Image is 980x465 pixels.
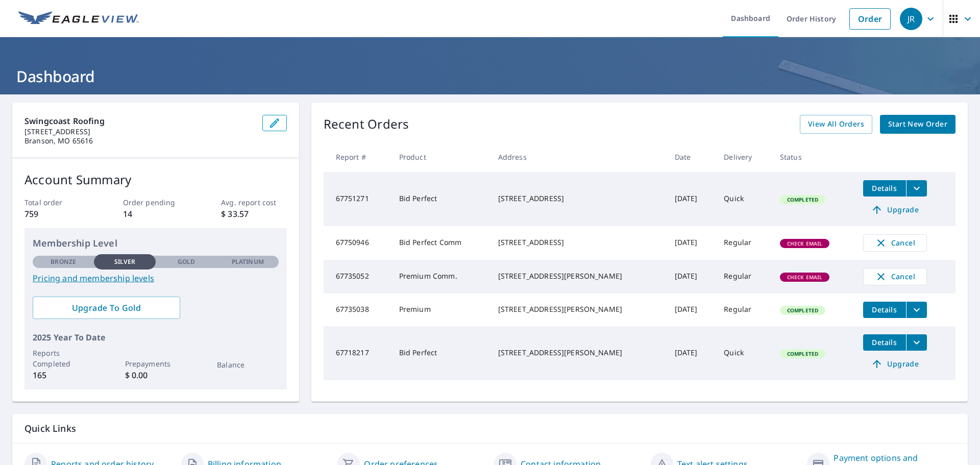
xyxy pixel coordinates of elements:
p: Platinum [232,257,264,266]
span: Cancel [874,237,916,249]
a: Pricing and membership levels [33,272,279,284]
span: Upgrade [869,358,921,370]
p: Swingcoast Roofing [24,115,254,127]
a: View All Orders [800,115,872,134]
td: Regular [716,226,772,260]
span: Details [869,305,900,314]
p: Order pending [123,197,188,208]
a: Upgrade To Gold [33,297,180,319]
button: Cancel [863,268,927,285]
p: Total order [24,197,90,208]
span: Check Email [781,274,829,281]
span: Cancel [874,271,916,283]
button: detailsBtn-67735038 [863,302,906,318]
p: Prepayments [125,358,186,369]
p: [STREET_ADDRESS] [24,127,254,136]
td: Bid Perfect Comm [391,226,490,260]
a: Start New Order [880,115,955,134]
div: [STREET_ADDRESS][PERSON_NAME] [498,348,658,358]
td: [DATE] [667,226,716,260]
td: 67735052 [324,260,391,293]
p: 759 [24,208,90,220]
span: Completed [781,350,824,357]
div: [STREET_ADDRESS] [498,193,658,204]
p: Avg. report cost [221,197,286,208]
td: Quick [716,326,772,380]
a: Order [849,8,891,30]
td: [DATE] [667,293,716,326]
td: [DATE] [667,260,716,293]
span: View All Orders [808,118,864,131]
p: Reports Completed [33,348,94,369]
p: Bronze [51,257,76,266]
p: 2025 Year To Date [33,331,279,344]
span: Completed [781,307,824,314]
p: $ 33.57 [221,208,286,220]
span: Upgrade [869,204,921,216]
th: Delivery [716,142,772,172]
td: 67751271 [324,172,391,226]
button: filesDropdownBtn-67735038 [906,302,927,318]
th: Status [772,142,855,172]
span: Upgrade To Gold [41,302,172,313]
span: Details [869,183,900,193]
td: [DATE] [667,326,716,380]
img: EV Logo [18,11,139,27]
th: Address [490,142,667,172]
td: Bid Perfect [391,172,490,226]
td: Bid Perfect [391,326,490,380]
a: Upgrade [863,356,927,372]
span: Start New Order [888,118,947,131]
button: filesDropdownBtn-67751271 [906,180,927,197]
p: 14 [123,208,188,220]
p: Recent Orders [324,115,409,134]
div: [STREET_ADDRESS][PERSON_NAME] [498,304,658,314]
button: Cancel [863,234,927,252]
th: Product [391,142,490,172]
p: Account Summary [24,170,287,189]
p: 165 [33,369,94,381]
td: 67735038 [324,293,391,326]
p: Membership Level [33,236,279,250]
button: detailsBtn-67718217 [863,334,906,351]
span: Completed [781,196,824,203]
p: Balance [217,359,278,370]
button: filesDropdownBtn-67718217 [906,334,927,351]
span: Check Email [781,240,829,247]
button: detailsBtn-67751271 [863,180,906,197]
td: Regular [716,293,772,326]
p: Branson, MO 65616 [24,136,254,145]
p: Gold [178,257,195,266]
div: [STREET_ADDRESS][PERSON_NAME] [498,271,658,281]
td: Premium Comm. [391,260,490,293]
th: Report # [324,142,391,172]
h1: Dashboard [12,66,968,87]
p: Silver [114,257,136,266]
th: Date [667,142,716,172]
div: [STREET_ADDRESS] [498,237,658,248]
div: JR [900,8,922,30]
td: 67718217 [324,326,391,380]
span: Details [869,337,900,347]
td: 67750946 [324,226,391,260]
a: Upgrade [863,202,927,218]
p: $ 0.00 [125,369,186,381]
td: [DATE] [667,172,716,226]
td: Regular [716,260,772,293]
p: Quick Links [24,422,955,435]
td: Premium [391,293,490,326]
td: Quick [716,172,772,226]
